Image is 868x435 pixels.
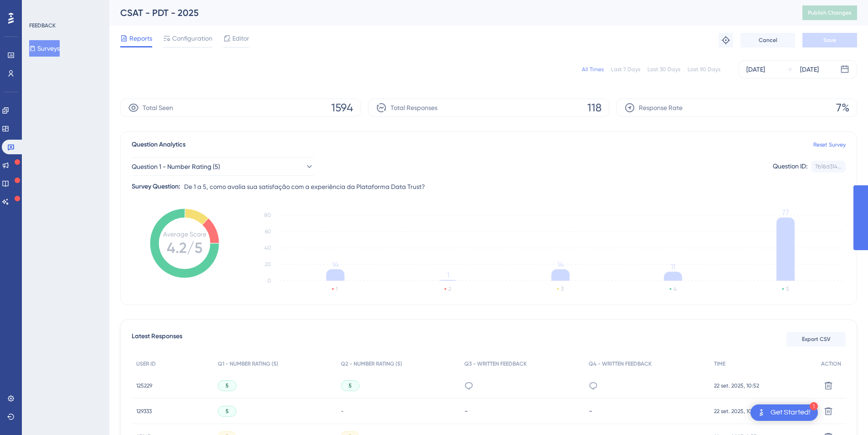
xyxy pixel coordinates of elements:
div: CSAT - PDT - 2025 [120,6,780,19]
tspan: 60 [265,228,271,235]
span: 22 set. 2025, 10:52 [714,382,759,389]
span: 129333 [136,408,152,415]
button: Export CSV [786,332,846,346]
tspan: 14 [332,260,339,269]
img: launcher-image-alternative-text [756,407,767,418]
span: Cancel [759,37,777,44]
div: Get Started! [770,408,811,418]
span: 7% [836,100,849,115]
span: Latest Responses [132,331,182,347]
span: Q2 - NUMBER RATING (5) [341,360,402,367]
span: Total Responses [390,102,437,113]
span: Reports [129,33,152,44]
text: 1 [336,286,338,292]
iframe: UserGuiding AI Assistant Launcher [830,399,857,426]
div: FEEDBACK [29,22,56,29]
span: 5 [226,382,229,389]
span: Save [823,37,836,44]
span: ACTION [821,360,841,367]
span: - [341,408,344,415]
div: Last 30 Days [647,66,680,73]
span: USER ID [136,360,156,367]
div: [DATE] [800,64,819,75]
span: 22 set. 2025, 10:38 [714,408,759,415]
div: - [464,407,580,415]
span: Q3 - WRITTEN FEEDBACK [464,360,527,367]
span: Response Rate [639,102,683,113]
div: - [589,407,704,415]
span: Total Seen [143,102,173,113]
tspan: 77 [782,208,789,217]
span: Question 1 - Number Rating (5) [132,161,220,172]
div: Survey Question: [132,181,180,192]
tspan: 80 [264,212,271,218]
a: Reset Survey [813,141,846,148]
span: Question Analytics [132,139,185,150]
span: 1594 [331,100,353,115]
span: Export CSV [802,335,831,343]
span: Publish Changes [808,9,852,16]
button: Surveys [29,40,60,57]
text: 5 [786,286,789,292]
div: [DATE] [746,64,765,75]
span: Q1 - NUMBER RATING (5) [218,360,278,367]
span: Q4 - WRITTEN FEEDBACK [589,360,652,367]
text: 4 [673,286,677,292]
text: 2 [448,286,451,292]
span: 5 [349,382,352,389]
button: Publish Changes [802,5,857,20]
tspan: 11 [671,262,675,271]
span: Editor [232,33,249,44]
div: Question ID: [773,161,807,173]
span: De 1 a 5, como avalia sua satisfação com a experiência da Plataforma Data Trust? [184,181,425,192]
button: Save [802,33,857,47]
tspan: 20 [265,261,271,267]
tspan: 40 [264,245,271,251]
tspan: 1 [447,271,449,279]
tspan: Average Score [163,231,206,238]
span: 118 [587,100,601,115]
button: Cancel [740,33,795,47]
div: Open Get Started! checklist, remaining modules: 1 [750,404,818,421]
span: Configuration [172,33,212,44]
div: 1 [810,402,818,410]
tspan: 4.2/5 [167,239,202,257]
text: 3 [561,286,564,292]
div: All Times [582,66,604,73]
span: 125229 [136,382,152,389]
span: 5 [226,408,229,415]
span: TIME [714,360,725,367]
div: 7b18d314... [815,163,842,170]
div: Last 7 Days [611,66,640,73]
button: Question 1 - Number Rating (5) [132,157,314,176]
tspan: 0 [267,278,271,284]
div: Last 90 Days [688,66,720,73]
tspan: 14 [557,260,564,269]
